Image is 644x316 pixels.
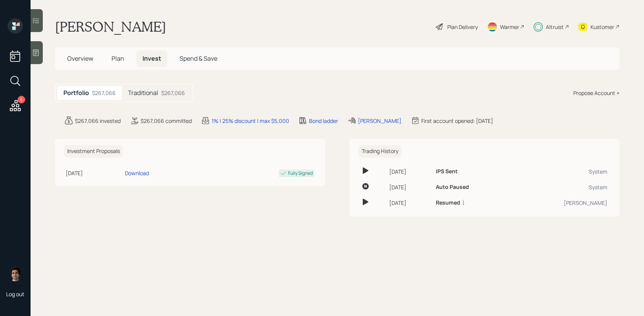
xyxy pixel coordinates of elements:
div: [DATE] [389,168,430,176]
div: [PERSON_NAME] [358,117,401,125]
h5: Traditional [128,89,158,97]
div: Bond ladder [309,117,338,125]
div: Warmer [500,23,519,31]
h6: Investment Proposals [64,145,123,158]
div: System [514,168,607,176]
h6: Auto Paused [436,184,469,190]
img: harrison-schaefer-headshot-2.png [8,266,23,281]
div: Propose Account + [573,89,620,97]
h6: Trading History [359,145,401,158]
div: $267,066 [161,89,185,97]
div: 5 [18,96,25,103]
div: $267,066 [92,89,116,97]
div: [DATE] [66,169,122,177]
h1: [PERSON_NAME] [55,18,166,35]
div: [DATE] [389,183,430,191]
div: Altruist [546,23,564,31]
div: First account opened: [DATE] [421,117,493,125]
div: [DATE] [389,199,430,207]
h5: Portfolio [63,89,89,97]
span: Plan [112,54,124,63]
div: 1% | 25% discount | max $5,000 [212,117,289,125]
div: Plan Delivery [447,23,478,31]
h6: IPS Sent [436,168,458,175]
div: System [514,183,607,191]
div: Log out [6,290,24,298]
span: Invest [142,54,161,63]
span: Spend & Save [180,54,217,63]
div: Kustomer [591,23,614,31]
span: Overview [67,54,93,63]
div: $267,066 invested [75,117,121,125]
h6: Resumed [436,200,460,206]
div: Download [125,169,149,177]
div: Fully Signed [288,170,313,177]
div: $267,066 committed [141,117,192,125]
div: [PERSON_NAME] [514,199,607,207]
